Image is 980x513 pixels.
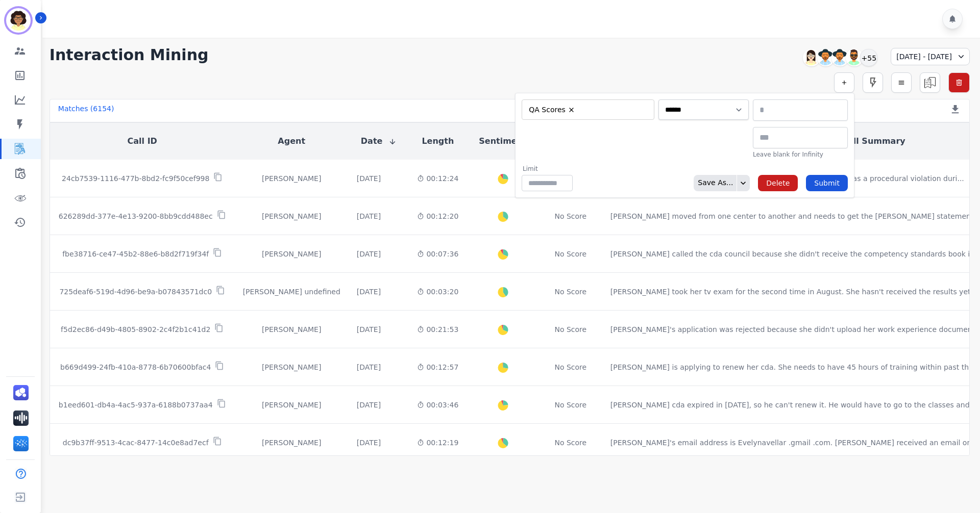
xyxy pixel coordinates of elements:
[243,438,340,448] div: [PERSON_NAME]
[554,438,586,448] div: No Score
[243,249,340,259] div: [PERSON_NAME]
[479,135,526,147] button: Sentiment
[357,400,381,410] div: [DATE]
[63,438,209,448] p: dc9b37ff-9513-4cac-8477-14c0e8ad7ecf
[243,400,340,410] div: [PERSON_NAME]
[243,173,340,184] div: [PERSON_NAME]
[891,48,970,65] div: [DATE] - [DATE]
[554,211,586,221] div: No Score
[806,175,848,191] button: Submit
[417,249,458,259] div: 00:07:36
[62,173,209,184] p: 24cb7539-1116-477b-8bd2-fc9f50cef998
[526,105,579,115] li: QA Scores
[417,211,458,221] div: 00:12:20
[357,324,381,335] div: [DATE]
[753,150,848,159] div: Leave blank for Infinity
[59,287,212,297] p: 725deaf6-519d-4d96-be9a-b07843571dc0
[524,104,648,116] ul: selected options
[58,104,114,118] div: Matches ( 6154 )
[417,287,458,297] div: 00:03:20
[59,211,213,221] p: 626289dd-377e-4e13-9200-8bb9cdd488ec
[59,400,213,410] p: b1eed601-db4a-4ac5-937a-6188b0737aa4
[758,175,798,191] button: Delete
[243,211,340,221] div: [PERSON_NAME]
[554,287,586,297] div: No Score
[842,135,905,147] button: Call Summary
[357,173,381,184] div: [DATE]
[128,135,157,147] button: Call ID
[417,400,458,410] div: 00:03:46
[860,49,877,66] div: +55
[417,438,458,448] div: 00:12:19
[278,135,305,147] button: Agent
[554,324,586,335] div: No Score
[357,362,381,372] div: [DATE]
[357,249,381,259] div: [DATE]
[422,135,454,147] button: Length
[6,8,31,33] img: Bordered avatar
[554,362,586,372] div: No Score
[417,362,458,372] div: 00:12:57
[523,165,573,173] label: Limit
[357,438,381,448] div: [DATE]
[60,362,211,372] p: b669d499-24fb-410a-8778-6b70600bfac4
[417,173,458,184] div: 00:12:24
[357,287,381,297] div: [DATE]
[554,249,586,259] div: No Score
[357,211,381,221] div: [DATE]
[61,324,210,335] p: f5d2ec86-d49b-4805-8902-2c4f2b1c41d2
[243,362,340,372] div: [PERSON_NAME]
[554,400,586,410] div: No Score
[694,175,733,191] div: Save As...
[62,249,209,259] p: fbe38716-ce47-45b2-88e6-b8d2f719f34f
[243,324,340,335] div: [PERSON_NAME]
[417,324,458,335] div: 00:21:53
[361,135,397,147] button: Date
[50,46,209,64] h1: Interaction Mining
[243,287,340,297] div: [PERSON_NAME] undefined
[568,106,575,114] button: Remove QA Scores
